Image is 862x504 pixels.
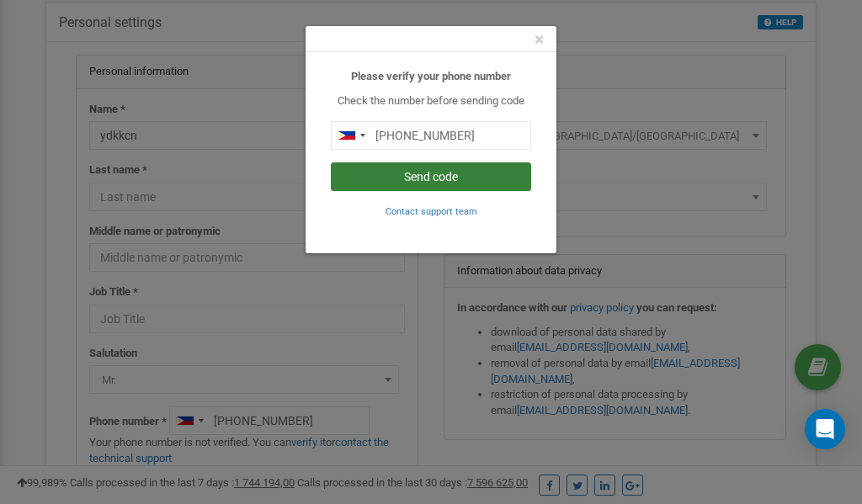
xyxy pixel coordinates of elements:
[332,122,370,149] div: Telephone country code
[805,409,845,449] div: Open Intercom Messenger
[331,121,531,150] input: 0905 123 4567
[351,70,511,82] b: Please verify your phone number
[386,204,477,217] a: Contact support team
[535,31,544,49] button: Close
[386,206,477,217] small: Contact support team
[331,93,531,109] p: Check the number before sending code
[331,162,531,191] button: Send code
[535,29,544,50] span: ×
